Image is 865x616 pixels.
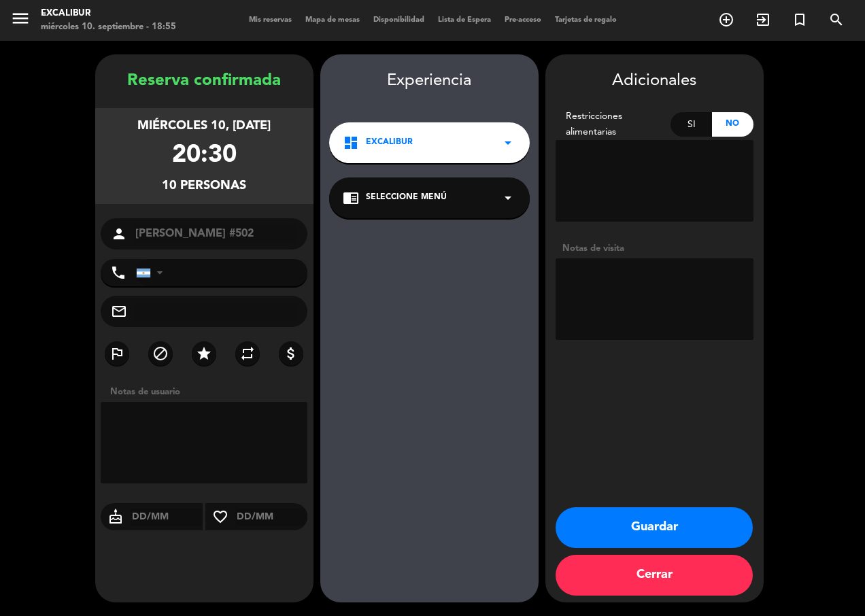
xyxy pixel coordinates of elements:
[828,12,845,28] i: search
[431,16,498,24] span: Lista de Espera
[299,16,367,24] span: Mapa de mesas
[343,190,359,206] i: chrome_reader_mode
[103,385,313,399] div: Notas de usuario
[367,16,431,24] span: Disponibilidad
[548,16,624,24] span: Tarjetas de regalo
[101,509,131,525] i: cake
[718,12,734,28] i: add_circle_outline
[498,16,548,24] span: Pre-acceso
[712,112,753,137] div: No
[320,68,539,95] div: Experiencia
[556,68,753,95] div: Adicionales
[556,507,753,548] button: Guardar
[10,8,31,29] i: menu
[283,345,299,362] i: attach_money
[111,226,127,242] i: person
[95,68,313,95] div: Reserva confirmada
[110,264,126,281] i: phone
[137,116,271,136] div: miércoles 10, [DATE]
[500,190,516,206] i: arrow_drop_down
[556,555,753,596] button: Cerrar
[111,303,127,320] i: mail_outline
[343,135,359,151] i: dashboard
[152,345,169,362] i: block
[162,176,246,196] div: 10 personas
[41,7,176,20] div: Excalibur
[137,260,168,286] div: Argentina: +54
[10,8,31,33] button: menu
[755,12,771,28] i: exit_to_app
[556,109,671,140] div: Restricciones alimentarias
[131,509,203,526] input: DD/MM
[235,509,308,526] input: DD/MM
[556,241,753,256] div: Notas de visita
[109,345,125,362] i: outlined_flag
[196,345,212,362] i: star
[366,136,413,150] span: Excalibur
[366,191,447,205] span: Seleccione Menú
[500,135,516,151] i: arrow_drop_down
[205,509,235,525] i: favorite_border
[242,16,299,24] span: Mis reservas
[792,12,808,28] i: turned_in_not
[671,112,712,137] div: Si
[239,345,256,362] i: repeat
[172,136,237,176] div: 20:30
[41,20,176,34] div: miércoles 10. septiembre - 18:55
